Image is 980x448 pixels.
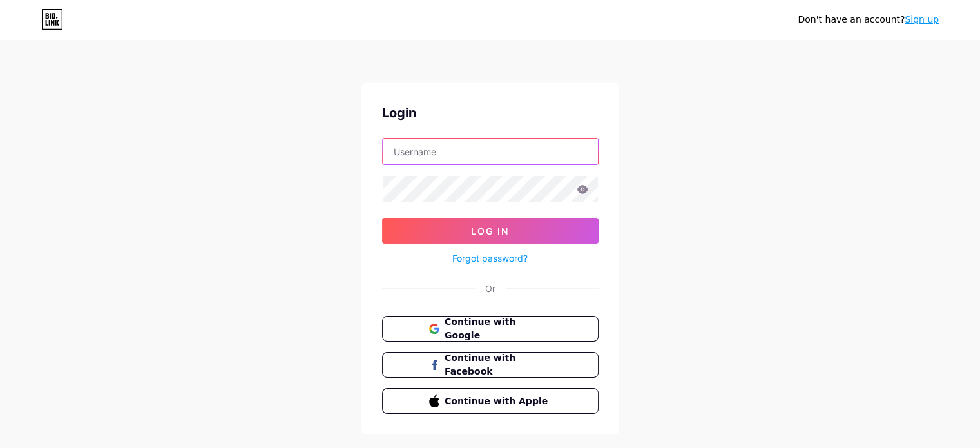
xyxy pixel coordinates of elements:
[382,103,599,122] div: Login
[485,282,495,295] div: Or
[383,139,598,164] input: Username
[445,315,551,342] span: Continue with Google
[382,352,599,378] button: Continue with Facebook
[445,394,551,408] span: Continue with Apple
[382,218,599,244] button: Log In
[798,13,939,26] div: Don't have an account?
[382,316,599,342] button: Continue with Google
[471,226,509,237] span: Log In
[452,251,528,265] a: Forgot password?
[905,14,939,24] a: Sign up
[445,351,551,378] span: Continue with Facebook
[382,388,599,414] button: Continue with Apple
